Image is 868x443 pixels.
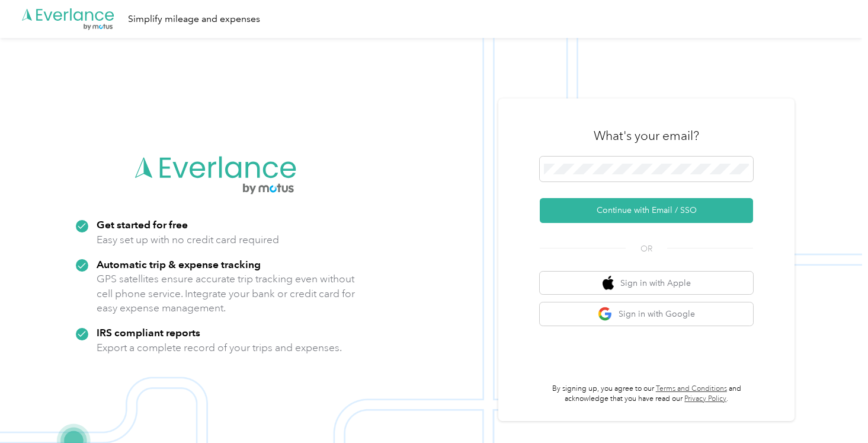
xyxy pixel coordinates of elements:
p: Export a complete record of your trips and expenses. [97,340,342,355]
strong: Automatic trip & expense tracking [97,258,261,270]
button: google logoSign in with Google [540,302,753,326]
div: Simplify mileage and expenses [128,12,260,27]
button: Continue with Email / SSO [540,198,753,223]
span: OR [626,243,667,255]
p: Easy set up with no credit card required [97,232,279,247]
img: apple logo [603,276,614,291]
strong: IRS compliant reports [97,326,200,339]
a: Terms and Conditions [656,384,727,393]
p: GPS satellites ensure accurate trip tracking even without cell phone service. Integrate your bank... [97,272,355,315]
strong: Get started for free [97,218,188,231]
button: apple logoSign in with Apple [540,272,753,295]
img: google logo [598,307,613,321]
p: By signing up, you agree to our and acknowledge that you have read our . [540,384,753,404]
a: Privacy Policy [684,394,726,403]
h3: What's your email? [594,128,699,144]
